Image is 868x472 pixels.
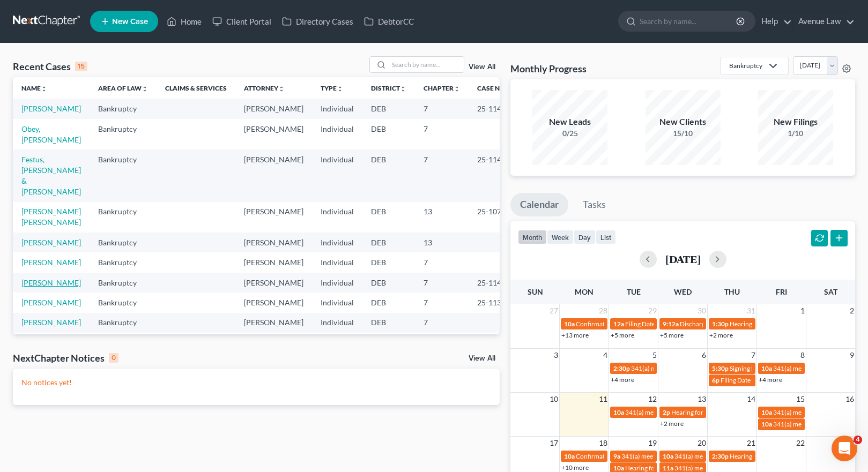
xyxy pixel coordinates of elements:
td: [PERSON_NAME] [235,119,312,149]
span: Wed [674,287,692,296]
span: 341(a) meeting for [PERSON_NAME] [631,364,735,372]
span: 2p [663,408,670,416]
a: +4 more [611,376,634,384]
a: Attorneyunfold_more [244,84,285,92]
a: Typeunfold_more [321,84,343,92]
span: 10a [613,408,624,416]
span: 12 [647,393,658,406]
td: 7 [415,252,469,272]
td: 7 [415,273,469,293]
span: 10a [761,420,772,428]
td: 13 [415,233,469,252]
td: Individual [312,149,362,201]
td: Bankruptcy [90,202,157,233]
a: [PERSON_NAME] [PERSON_NAME] [21,207,81,227]
td: 25-11313 [469,333,520,353]
td: Bankruptcy [90,273,157,293]
td: [PERSON_NAME] [235,313,312,333]
td: Individual [312,99,362,118]
a: +10 more [561,463,589,471]
td: Individual [312,202,362,233]
td: [PERSON_NAME] [235,293,312,312]
a: [PERSON_NAME] [21,298,81,307]
button: week [547,230,574,244]
span: 10a [761,364,772,372]
td: Individual [312,293,362,312]
td: DEB [362,252,415,272]
a: +2 more [660,419,684,428]
td: Individual [312,252,362,272]
i: unfold_more [41,86,47,92]
button: day [574,230,596,244]
td: DEB [362,119,415,149]
td: Individual [312,273,362,293]
span: 10a [613,464,624,472]
span: Filing Date for [PERSON_NAME] [625,320,716,328]
button: month [518,230,547,244]
span: Hearing for Coach USA, Inc. [671,408,750,416]
td: DEB [362,99,415,118]
td: Bankruptcy [90,119,157,149]
span: 10a [663,452,673,460]
input: Search by name... [640,11,738,31]
td: [PERSON_NAME] [235,149,312,201]
div: Bankruptcy [729,61,762,70]
a: View All [469,63,495,71]
span: 341(a) meeting for [PERSON_NAME] [674,464,778,472]
td: DEB [362,149,415,201]
td: [PERSON_NAME] [235,333,312,353]
td: Bankruptcy [90,252,157,272]
a: Client Portal [207,12,277,31]
a: +5 more [660,331,684,339]
a: [PERSON_NAME] [21,258,81,267]
a: Help [756,12,792,31]
span: 27 [548,304,559,317]
a: Tasks [573,193,615,216]
span: Thu [724,287,740,296]
div: 15 [75,62,87,71]
a: Obey, [PERSON_NAME] [21,124,81,144]
span: 7 [750,349,756,362]
span: 5 [651,349,658,362]
td: Bankruptcy [90,293,157,312]
td: DEB [362,273,415,293]
div: New Leads [532,116,607,128]
span: 341(a) meeting for [PERSON_NAME] [674,452,778,460]
a: Case Nounfold_more [477,84,511,92]
a: DebtorCC [359,12,419,31]
span: 12a [613,320,624,328]
span: 9a [613,452,620,460]
div: 0/25 [532,128,607,139]
span: 11 [598,393,609,406]
a: Directory Cases [277,12,359,31]
button: list [596,230,616,244]
a: [PERSON_NAME] [21,104,81,113]
span: 13 [696,393,707,406]
div: 0 [109,353,118,363]
span: 6 [701,349,707,362]
span: 341(a) meeting for [PERSON_NAME] [625,408,729,416]
td: Bankruptcy [90,233,157,252]
a: +13 more [561,331,589,339]
span: 22 [795,437,806,449]
a: [PERSON_NAME] [21,318,81,327]
i: unfold_more [278,86,285,92]
td: DEB [362,233,415,252]
span: Confirmation Hearing for [PERSON_NAME] [576,320,699,328]
div: Recent Cases [13,60,87,73]
a: Calendar [510,193,568,216]
td: 13 [415,202,469,233]
a: [PERSON_NAME] [21,278,81,287]
span: Discharge Date for [PERSON_NAME] & [PERSON_NAME] [680,320,841,328]
span: Hearing for [PERSON_NAME] [730,320,813,328]
span: 21 [746,437,756,449]
span: 2:30p [613,364,630,372]
span: 29 [647,304,658,317]
span: 31 [746,304,756,317]
div: NextChapter Notices [13,351,118,364]
td: DEB [362,293,415,312]
span: 2 [849,304,855,317]
td: Bankruptcy [90,313,157,333]
td: DEB [362,333,415,353]
td: [PERSON_NAME] [235,273,312,293]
